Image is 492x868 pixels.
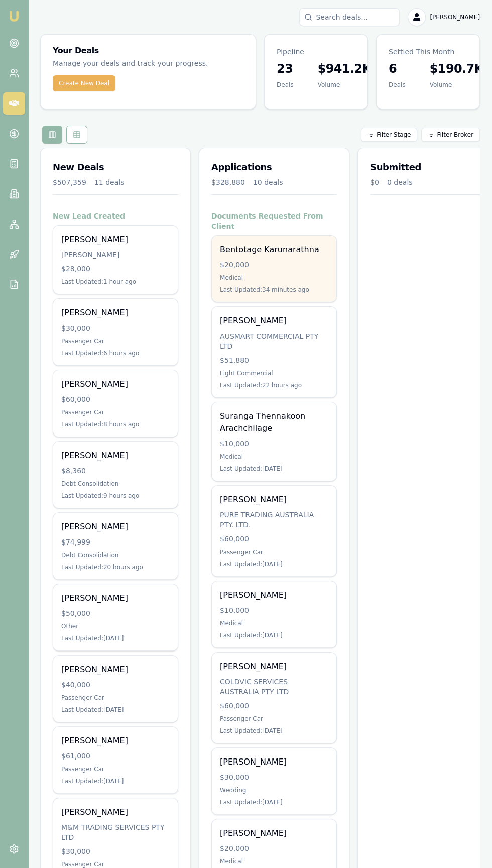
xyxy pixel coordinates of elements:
div: [PERSON_NAME] [61,664,170,676]
div: $60,000 [61,394,170,404]
div: $30,000 [61,323,170,333]
div: $10,000 [220,605,328,615]
div: $60,000 [220,534,328,544]
div: Last Updated: [DATE] [220,465,328,473]
div: [PERSON_NAME] [61,450,170,462]
div: Last Updated: 1 hour ago [61,278,170,286]
div: [PERSON_NAME] [61,378,170,390]
h3: $190.7K [430,61,483,77]
button: Filter Broker [421,128,480,142]
div: $8,360 [61,466,170,476]
div: [PERSON_NAME] [220,827,328,839]
button: Create New Deal [53,75,115,91]
div: Passenger Car [220,548,328,556]
div: Last Updated: 8 hours ago [61,420,170,428]
span: Filter Stage [377,131,411,139]
div: Last Updated: 34 minutes ago [220,286,328,294]
div: Last Updated: [DATE] [61,634,170,642]
div: [PERSON_NAME] [220,494,328,506]
div: Light Commercial [220,369,328,377]
h3: Applications [211,160,337,174]
div: 10 deals [253,177,283,187]
div: 11 deals [94,177,125,187]
div: Medical [220,274,328,282]
div: Last Updated: [DATE] [220,631,328,639]
div: [PERSON_NAME] [220,315,328,327]
div: Passenger Car [220,715,328,723]
div: [PERSON_NAME] [61,250,170,260]
div: [PERSON_NAME] [220,756,328,768]
div: Passenger Car [61,694,170,702]
div: M&M TRADING SERVICES PTY LTD [61,822,170,842]
div: Medical [220,453,328,461]
div: $74,999 [61,537,170,547]
div: Bentotage Karunarathna [220,244,328,256]
div: AUSMART COMMERCIAL PTY LTD [220,331,328,351]
h4: New Lead Created [53,211,178,221]
div: Deals [389,81,406,89]
div: Last Updated: [DATE] [220,798,328,806]
button: Filter Stage [361,128,417,142]
div: $61,000 [61,751,170,761]
span: Filter Broker [437,131,473,139]
div: Last Updated: 20 hours ago [61,563,170,571]
div: Last Updated: [DATE] [61,777,170,785]
div: Volume [430,81,483,89]
div: Other [61,622,170,630]
p: Manage your deals and track your progress. [53,58,243,69]
h3: 6 [389,61,406,77]
div: $20,000 [220,260,328,270]
div: [PERSON_NAME] [61,735,170,747]
span: [PERSON_NAME] [430,13,480,21]
div: [PERSON_NAME] [220,661,328,673]
div: COLDVIC SERVICES AUSTRALIA PTY LTD [220,677,328,697]
input: Search deals [299,8,400,26]
div: Medical [220,619,328,627]
div: [PERSON_NAME] [61,307,170,319]
div: 0 deals [387,177,413,187]
div: Last Updated: 9 hours ago [61,492,170,500]
div: $28,000 [61,264,170,274]
div: Last Updated: 6 hours ago [61,349,170,357]
div: Suranga Thennakoon Arachchilage [220,410,328,435]
div: Passenger Car [61,765,170,773]
img: emu-icon-u.png [8,10,20,22]
div: Medical [220,857,328,865]
div: $20,000 [220,843,328,853]
div: $60,000 [220,701,328,711]
p: Pipeline [277,47,355,57]
div: Volume [318,81,372,89]
div: [PERSON_NAME] [61,521,170,533]
div: PURE TRADING AUSTRALIA PTY. LTD. [220,510,328,530]
div: $10,000 [220,439,328,449]
div: $0 [370,177,379,187]
div: Last Updated: [DATE] [220,560,328,568]
div: Last Updated: [DATE] [61,706,170,714]
h4: Documents Requested From Client [211,211,337,231]
div: $328,880 [211,177,245,187]
h3: 23 [277,61,294,77]
div: Passenger Car [61,408,170,416]
div: [PERSON_NAME] [61,806,170,818]
div: Wedding [220,786,328,794]
div: $507,359 [53,177,86,187]
div: Passenger Car [61,337,170,345]
h3: $941.2K [318,61,372,77]
div: Last Updated: 22 hours ago [220,381,328,389]
div: $40,000 [61,680,170,690]
div: $30,000 [61,846,170,856]
div: Debt Consolidation [61,480,170,488]
p: Settled This Month [389,47,467,57]
div: $50,000 [61,608,170,618]
div: [PERSON_NAME] [220,589,328,601]
h3: New Deals [53,160,178,174]
h3: Your Deals [53,47,243,55]
div: $51,880 [220,355,328,365]
div: [PERSON_NAME] [61,592,170,604]
div: [PERSON_NAME] [61,234,170,246]
div: Last Updated: [DATE] [220,727,328,735]
div: Deals [277,81,294,89]
div: Debt Consolidation [61,551,170,559]
div: $30,000 [220,772,328,782]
